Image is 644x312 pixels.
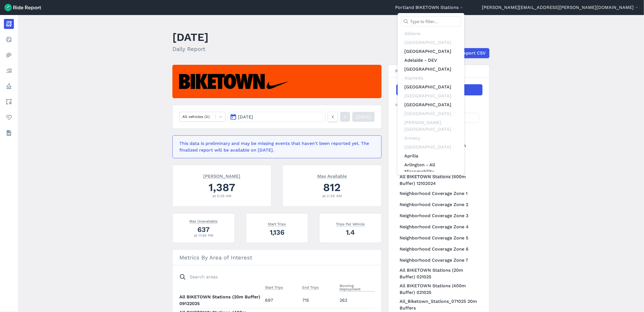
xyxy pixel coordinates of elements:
[401,83,461,91] a: [GEOGRAPHIC_DATA]
[401,65,461,74] a: [GEOGRAPHIC_DATA]
[401,134,461,143] div: Annecy
[401,16,461,26] input: Type to filter...
[401,109,461,118] div: [GEOGRAPHIC_DATA]
[401,152,461,160] a: Aprilia
[401,74,461,83] div: Alameda
[401,91,461,100] div: [GEOGRAPHIC_DATA]
[401,118,461,134] div: [PERSON_NAME][GEOGRAPHIC_DATA]
[401,100,461,109] a: [GEOGRAPHIC_DATA]
[401,143,461,152] div: [GEOGRAPHIC_DATA]
[401,160,461,176] a: Arlington - All Micromobility
[401,29,461,38] div: Abilene
[401,38,461,47] div: [GEOGRAPHIC_DATA]
[401,47,461,56] a: [GEOGRAPHIC_DATA]
[401,56,461,65] a: Adelaide - DEV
